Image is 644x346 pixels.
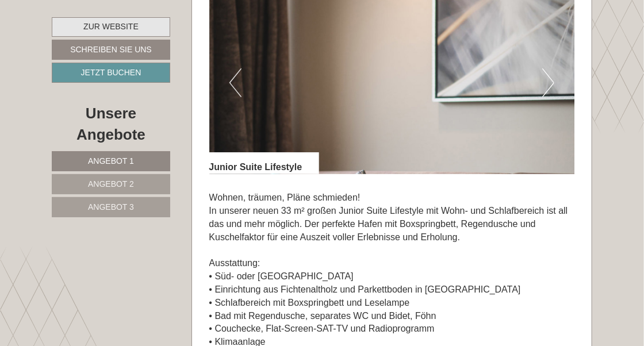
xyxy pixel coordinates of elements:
[52,17,170,37] a: Zur Website
[88,156,134,166] span: Angebot 1
[88,202,134,212] span: Angebot 3
[52,40,170,60] a: Schreiben Sie uns
[88,179,134,189] span: Angebot 2
[542,68,554,97] button: Next
[52,103,170,145] div: Unsere Angebote
[229,68,241,97] button: Previous
[209,152,320,174] div: Junior Suite Lifestyle
[52,63,170,83] a: Jetzt buchen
